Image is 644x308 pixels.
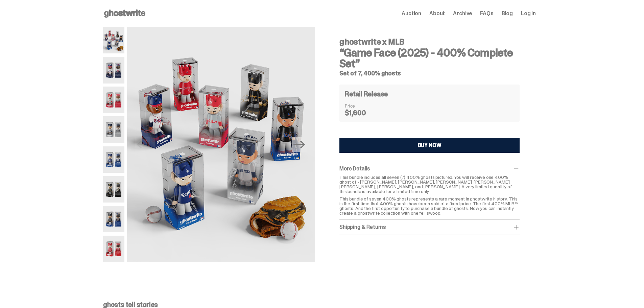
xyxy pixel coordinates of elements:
[103,87,124,113] img: 03-ghostwrite-mlb-game-face-complete-set-bryce-harper.png
[103,27,124,53] img: 01-ghostwrite-mlb-game-face-complete-set.png
[103,116,124,143] img: 04-ghostwrite-mlb-game-face-complete-set-aaron-judge.png
[521,11,536,16] a: Log in
[429,11,445,16] a: About
[502,11,513,16] a: Blog
[339,224,520,231] div: Shipping & Returns
[339,175,520,194] p: This bundle includes all seven (7) 400% ghosts pictured. You will receive one 400% ghost of - [PE...
[103,176,124,203] img: 06-ghostwrite-mlb-game-face-complete-set-paul-skenes.png
[418,143,442,148] div: BUY NOW
[345,91,388,97] h4: Retail Release
[345,110,379,116] dd: $1,600
[339,138,520,153] button: BUY NOW
[453,11,472,16] a: Archive
[103,206,124,232] img: 07-ghostwrite-mlb-game-face-complete-set-juan-soto.png
[103,236,124,262] img: 08-ghostwrite-mlb-game-face-complete-set-mike-trout.png
[127,27,315,262] img: 01-ghostwrite-mlb-game-face-complete-set.png
[103,301,536,308] p: ghosts tell stories
[339,70,520,76] h5: Set of 7, 400% ghosts
[339,196,520,215] p: This bundle of seven 400% ghosts represents a rare moment in ghostwrite history. This is the firs...
[292,137,307,152] button: Next
[339,47,520,69] h3: “Game Face (2025) - 400% Complete Set”
[345,103,379,108] dt: Price
[339,38,520,46] h4: ghostwrite x MLB
[103,57,124,83] img: 02-ghostwrite-mlb-game-face-complete-set-ronald-acuna-jr.png
[339,165,370,172] span: More Details
[103,146,124,173] img: 05-ghostwrite-mlb-game-face-complete-set-shohei-ohtani.png
[402,11,421,16] a: Auction
[480,11,493,16] a: FAQs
